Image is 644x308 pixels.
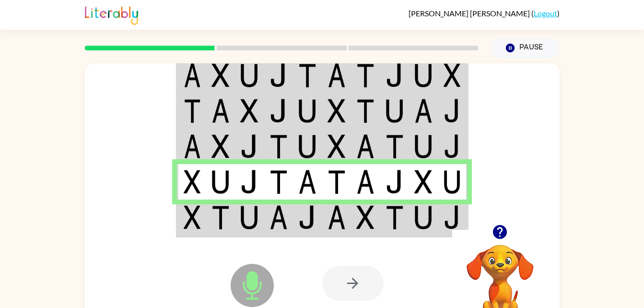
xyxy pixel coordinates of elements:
img: a [269,205,288,229]
img: a [328,63,346,87]
img: a [328,205,346,229]
img: j [240,170,258,194]
img: u [240,63,258,87]
img: Literably [85,4,138,25]
img: a [211,99,230,123]
img: j [298,205,316,229]
img: u [414,63,433,87]
img: j [386,170,404,194]
img: x [184,205,201,229]
img: x [184,170,201,194]
img: j [269,99,288,123]
img: x [211,134,230,158]
button: Pause [490,37,560,59]
img: a [298,170,316,194]
img: x [328,134,346,158]
span: [PERSON_NAME] [PERSON_NAME] [409,9,531,18]
img: a [356,134,375,158]
img: j [386,63,404,87]
img: x [444,63,461,87]
img: a [184,63,201,87]
img: x [240,99,258,123]
img: j [269,63,288,87]
img: t [184,99,201,123]
img: x [211,63,230,87]
img: j [444,134,461,158]
img: a [356,170,375,194]
img: t [386,205,404,229]
img: j [240,134,258,158]
img: t [356,63,375,87]
img: x [414,170,433,194]
img: t [298,63,316,87]
img: u [414,205,433,229]
img: a [414,99,433,123]
a: Logout [534,9,557,18]
img: t [386,134,404,158]
img: t [269,170,288,194]
img: u [211,170,230,194]
img: x [328,99,346,123]
img: a [184,134,201,158]
img: u [298,134,316,158]
img: u [386,99,404,123]
img: u [444,170,461,194]
img: u [298,99,316,123]
img: t [211,205,230,229]
div: ( ) [409,9,560,18]
img: x [356,205,375,229]
img: j [444,205,461,229]
img: t [356,99,375,123]
img: t [328,170,346,194]
img: t [269,134,288,158]
img: u [240,205,258,229]
img: j [444,99,461,123]
img: u [414,134,433,158]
